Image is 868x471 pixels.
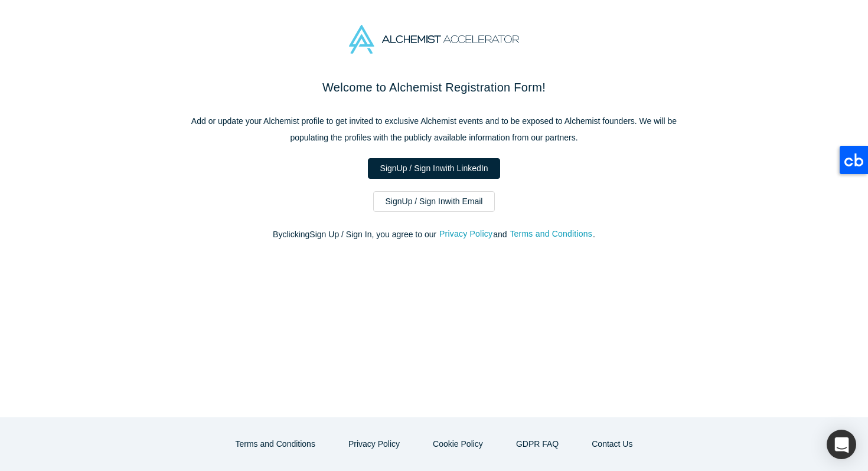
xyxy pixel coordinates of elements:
[186,78,682,96] h2: Welcome to Alchemist Registration Form!
[439,227,493,241] button: Privacy Policy
[373,191,495,212] a: SignUp / Sign Inwith Email
[368,158,501,179] a: SignUp / Sign Inwith LinkedIn
[504,434,571,454] a: GDPR FAQ
[349,25,519,54] img: Alchemist Accelerator Logo
[186,228,682,241] p: By clicking Sign Up / Sign In , you agree to our and .
[336,434,412,454] button: Privacy Policy
[579,434,645,454] button: Contact Us
[509,227,593,241] button: Terms and Conditions
[420,434,495,454] button: Cookie Policy
[223,434,328,454] button: Terms and Conditions
[186,113,682,146] p: Add or update your Alchemist profile to get invited to exclusive Alchemist events and to be expos...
